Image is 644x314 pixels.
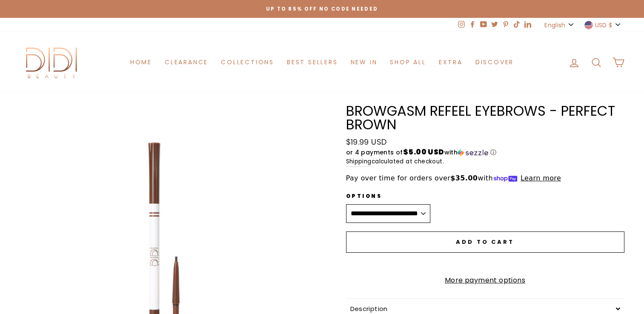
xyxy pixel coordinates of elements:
[158,54,215,70] a: Clearance
[346,137,387,147] span: $19.99 USD
[384,54,432,70] a: Shop All
[215,54,280,70] a: Collections
[458,149,488,157] img: Sezzle
[346,104,624,132] h1: Browgasm Refeel Eyebrows - Perfect Brown
[344,54,384,70] a: New in
[346,275,624,286] a: More payment options
[346,231,624,253] button: Add to cart
[280,54,344,70] a: Best Sellers
[403,147,444,157] span: $5.00 USD
[469,54,520,70] a: Discover
[582,18,624,32] button: USD $
[346,148,624,157] div: or 4 payments of$5.00 USDwithSezzle Click to learn more about Sezzle
[124,54,158,70] a: Home
[346,157,624,167] small: calculated at checkout.
[456,238,514,246] span: Add to cart
[20,45,84,80] img: Didi Beauty Co.
[595,20,613,30] span: USD $
[350,304,388,313] span: Description
[432,54,469,70] a: Extra
[346,148,624,157] div: or 4 payments of with
[124,54,520,70] ul: Primary
[544,20,565,30] span: English
[266,6,378,12] span: Up to 85% off NO CODE NEEDED
[346,157,372,167] a: Shipping
[346,192,430,200] label: Options
[542,18,577,32] button: English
